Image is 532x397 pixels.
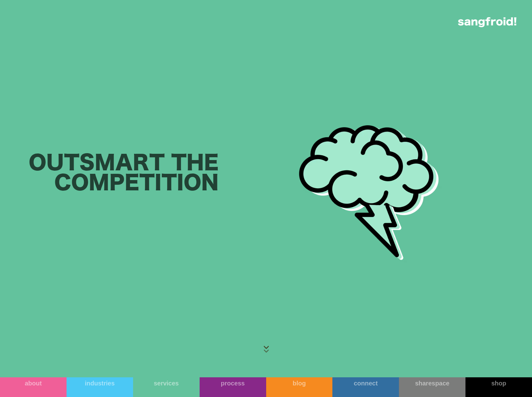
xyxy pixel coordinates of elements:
[465,379,532,387] div: shop
[399,379,465,387] div: sharespace
[67,379,133,387] div: industries
[133,379,200,387] div: services
[332,379,399,387] div: connect
[200,379,266,387] div: process
[458,17,516,27] img: logo
[266,379,333,387] div: blog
